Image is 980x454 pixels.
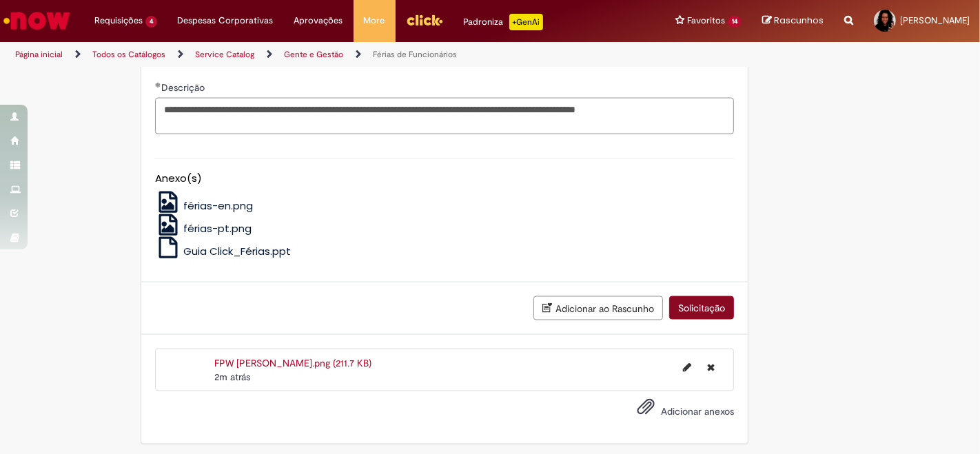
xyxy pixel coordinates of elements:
span: Descrição [161,81,207,94]
span: Guia Click_Férias.ppt [183,244,291,258]
a: Todos os Catálogos [92,49,165,60]
span: More [364,14,385,28]
span: férias-pt.png [183,221,252,236]
span: Requisições [94,14,143,28]
a: Service Catalog [195,49,254,60]
button: Excluir FPW Fernando.png [699,356,723,378]
img: click_logo_yellow_360x200.png [406,10,443,30]
span: férias-en.png [183,198,253,213]
a: FPW [PERSON_NAME].png (211.7 KB) [214,357,371,369]
button: Adicionar anexos [633,395,658,426]
span: 2m atrás [214,371,250,383]
span: Rascunhos [774,14,824,27]
button: Editar nome de arquivo FPW Fernando.png [675,356,700,378]
span: 4 [145,16,157,28]
span: 14 [728,16,742,28]
span: Obrigatório Preenchido [155,82,161,87]
span: Favoritos [687,14,725,28]
a: Rascunhos [762,14,824,28]
a: férias-pt.png [155,221,252,236]
ul: Trilhas de página [10,42,643,68]
div: Padroniza [464,14,543,30]
a: Gente e Gestão [284,49,343,60]
button: Adicionar ao Rascunho [533,296,663,320]
time: 29/08/2025 11:38:13 [214,371,250,383]
h5: Anexo(s) [155,173,734,185]
a: Página inicial [15,49,63,60]
span: Aprovações [294,14,343,28]
a: Guia Click_Férias.ppt [155,244,292,258]
span: Despesas Corporativas [178,14,274,28]
img: ServiceNow [1,7,72,34]
p: +GenAi [509,14,543,30]
button: Solicitação [669,296,734,320]
a: Férias de Funcionários [373,49,457,60]
span: Adicionar anexos [661,405,734,417]
a: férias-en.png [155,198,254,213]
textarea: Descrição [155,98,734,134]
span: [PERSON_NAME] [900,14,970,26]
